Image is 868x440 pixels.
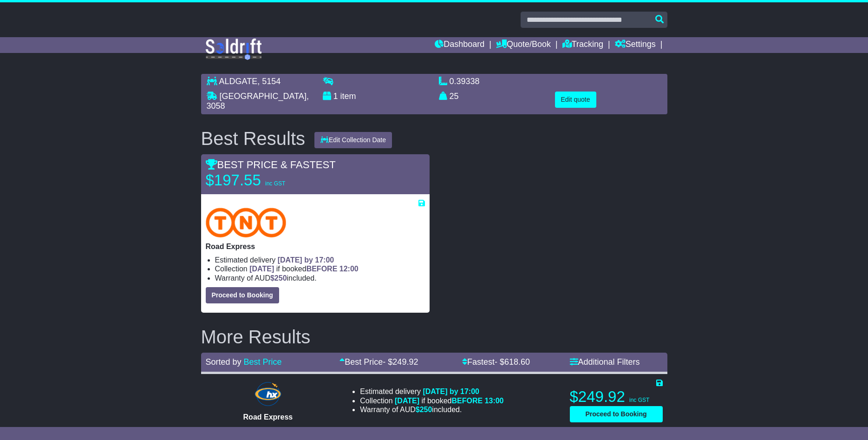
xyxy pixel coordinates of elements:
span: BEFORE [451,397,483,405]
span: - $ [383,357,418,367]
span: 1 [333,92,338,101]
span: [DATE] by 17:00 [278,256,334,264]
span: Sorted by [206,357,241,367]
span: if booked [249,265,358,273]
span: inc GST [629,397,649,403]
li: Collection [360,396,503,405]
span: [DATE] by 17:00 [423,387,479,395]
a: Settings [615,37,656,53]
a: Tracking [562,37,603,53]
li: Collection [215,264,425,273]
span: , 3058 [207,92,309,111]
button: Proceed to Booking [570,406,663,422]
p: $197.55 [206,171,322,190]
button: Edit Collection Date [314,132,392,148]
a: Best Price [244,357,282,367]
a: Quote/Book [496,37,551,53]
span: BEST PRICE & FASTEST [206,159,336,171]
span: 0.39338 [450,77,480,86]
span: [DATE] [395,397,419,405]
span: inc GST [265,180,285,187]
span: [DATE] [249,265,274,273]
span: ALDGATE [219,77,258,86]
p: Road Express [206,242,425,251]
span: , 5154 [257,77,281,86]
span: Road Express [243,413,293,421]
span: item [340,92,356,101]
span: 250 [274,274,287,282]
span: $ [416,406,432,414]
a: Additional Filters [570,357,640,367]
h2: More Results [201,327,667,347]
li: Estimated delivery [215,256,425,264]
span: 250 [420,406,432,414]
div: Best Results [196,128,310,149]
a: Fastest- $618.60 [462,357,530,367]
li: Warranty of AUD included. [360,405,503,414]
span: 12:00 [339,265,359,273]
span: BEFORE [307,265,338,273]
span: 13:00 [485,397,504,405]
span: - $ [495,357,530,367]
li: Warranty of AUD included. [215,274,425,282]
a: Best Price- $249.92 [339,357,418,367]
span: 25 [450,92,459,101]
img: TNT Domestic: Road Express [206,208,287,237]
span: if booked [395,397,503,405]
button: Proceed to Booking [206,287,279,303]
span: [GEOGRAPHIC_DATA] [220,92,307,101]
button: Edit quote [555,92,596,108]
p: $249.92 [570,387,663,406]
li: Estimated delivery [360,387,503,396]
img: Hunter Express: Road Express [253,380,283,408]
span: 249.92 [392,357,418,367]
a: Dashboard [435,37,484,53]
span: $ [270,274,287,282]
span: 618.60 [504,357,530,367]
